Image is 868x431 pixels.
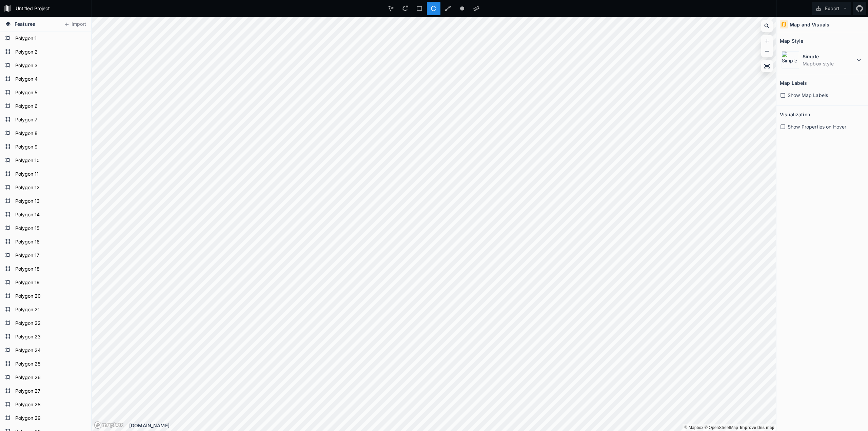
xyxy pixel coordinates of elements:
span: Show Map Labels [788,92,828,99]
span: Features [15,20,35,27]
h4: Map and Visuals [790,21,829,28]
h2: Visualization [780,109,810,120]
a: Map feedback [740,425,774,430]
button: Export [812,2,851,15]
h2: Map Labels [780,78,807,88]
span: Show Properties on Hover [788,123,846,130]
img: Simple [782,51,799,69]
div: [DOMAIN_NAME] [129,422,776,429]
button: Import [60,19,90,30]
dd: Mapbox style [803,60,855,67]
dt: Simple [803,53,855,60]
a: OpenStreetMap [705,425,738,430]
h2: Map Style [780,36,803,46]
a: Mapbox [684,425,703,430]
a: Mapbox logo [94,421,124,429]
